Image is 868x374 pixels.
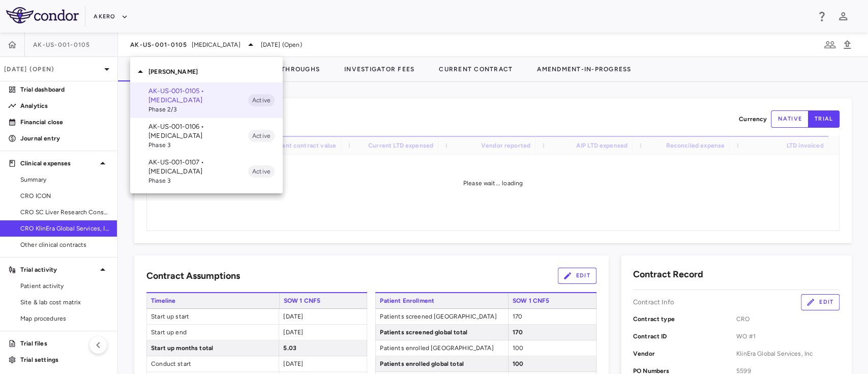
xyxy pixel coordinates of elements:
span: Active [248,131,275,140]
p: AK-US-001-0107 • [MEDICAL_DATA] [148,158,248,176]
p: AK-US-001-0106 • [MEDICAL_DATA] [148,122,248,140]
span: Phase 3 [148,176,248,185]
span: Phase 2/3 [148,105,248,114]
p: [PERSON_NAME] [148,67,283,76]
div: AK-US-001-0105 • [MEDICAL_DATA]Phase 2/3Active [130,82,283,118]
div: AK-US-001-0106 • [MEDICAL_DATA]Phase 3Active [130,118,283,154]
div: [PERSON_NAME] [130,61,283,82]
span: Active [248,167,275,176]
div: AK-US-001-0107 • [MEDICAL_DATA]Phase 3Active [130,154,283,189]
p: AK-US-001-0105 • [MEDICAL_DATA] [148,87,248,105]
span: Phase 3 [148,140,248,150]
span: Active [248,96,275,105]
